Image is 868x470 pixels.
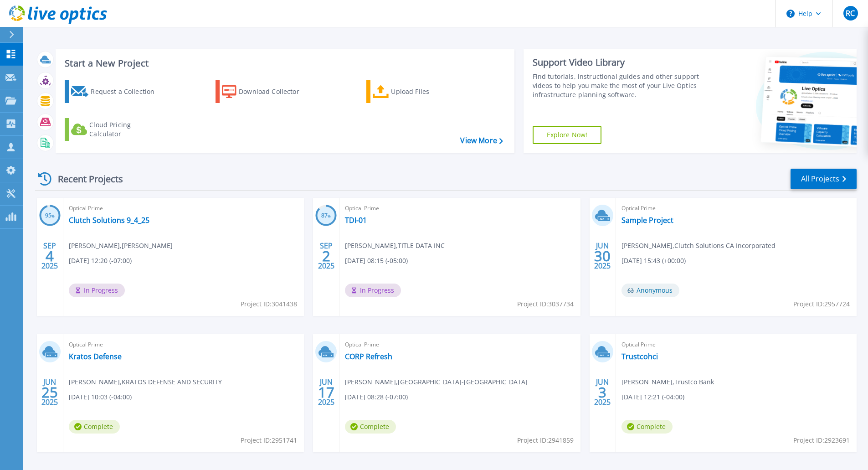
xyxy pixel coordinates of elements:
span: Complete [621,420,673,434]
span: Optical Prime [621,203,851,213]
span: Project ID: 2957724 [793,299,850,309]
a: Kratos Defense [69,352,122,361]
a: Trustcohci [621,352,658,361]
a: Clutch Solutions 9_4_25 [69,216,149,225]
span: 3 [598,388,606,396]
span: Optical Prime [345,340,575,350]
span: [PERSON_NAME] , Trustco Bank [621,377,714,387]
span: Complete [69,420,120,434]
span: Complete [345,420,396,434]
a: CORP Refresh [345,352,392,361]
a: TDI-01 [345,216,367,225]
span: [DATE] 08:15 (-05:00) [345,256,408,266]
span: [PERSON_NAME] , [PERSON_NAME] [69,241,173,251]
span: Anonymous [621,284,679,297]
div: Cloud Pricing Calculator [89,120,162,139]
span: Optical Prime [345,203,575,213]
span: [DATE] 12:21 (-04:00) [621,392,684,402]
a: View More [460,136,503,145]
span: Optical Prime [621,340,851,350]
span: [DATE] 10:03 (-04:00) [69,392,132,402]
span: RC [846,10,855,17]
div: SEP 2025 [41,239,58,273]
span: Optical Prime [69,203,298,213]
a: Download Collector [216,80,317,103]
div: Recent Projects [35,168,135,190]
span: Project ID: 2941859 [517,435,574,445]
span: [PERSON_NAME] , KRATOS DEFENSE AND SECURITY [69,377,222,387]
span: [DATE] 12:20 (-07:00) [69,256,132,266]
a: Cloud Pricing Calculator [65,118,166,141]
a: All Projects [791,169,857,189]
span: 30 [594,252,611,260]
a: Request a Collection [65,80,166,103]
a: Explore Now! [533,126,602,144]
span: Optical Prime [69,340,298,350]
div: JUN 2025 [594,239,611,273]
div: Download Collector [239,83,312,101]
span: Project ID: 3041438 [241,299,297,309]
a: Sample Project [621,216,673,225]
span: In Progress [69,284,125,297]
div: Upload Files [391,83,464,101]
div: Support Video Library [533,57,703,68]
div: Find tutorials, instructional guides and other support videos to help you make the most of your L... [533,72,703,99]
span: 17 [318,388,334,396]
span: [DATE] 15:43 (+00:00) [621,256,686,266]
span: [PERSON_NAME] , TITLE DATA INC [345,241,445,251]
div: Request a Collection [91,83,164,101]
span: Project ID: 2923691 [793,435,850,445]
div: SEP 2025 [318,239,335,273]
span: Project ID: 3037734 [517,299,574,309]
div: JUN 2025 [41,376,58,409]
h3: 87 [315,211,337,221]
span: 2 [322,252,330,260]
span: [PERSON_NAME] , [GEOGRAPHIC_DATA]-[GEOGRAPHIC_DATA] [345,377,528,387]
div: JUN 2025 [594,376,611,409]
div: JUN 2025 [318,376,335,409]
h3: Start a New Project [65,58,503,68]
span: [DATE] 08:28 (-07:00) [345,392,408,402]
h3: 95 [39,211,61,221]
span: % [51,213,55,218]
span: [PERSON_NAME] , Clutch Solutions CA Incorporated [621,241,776,251]
span: % [328,213,331,218]
span: 25 [41,388,58,396]
span: In Progress [345,284,401,297]
span: Project ID: 2951741 [241,435,297,445]
a: Upload Files [366,80,468,103]
span: 4 [46,252,54,260]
